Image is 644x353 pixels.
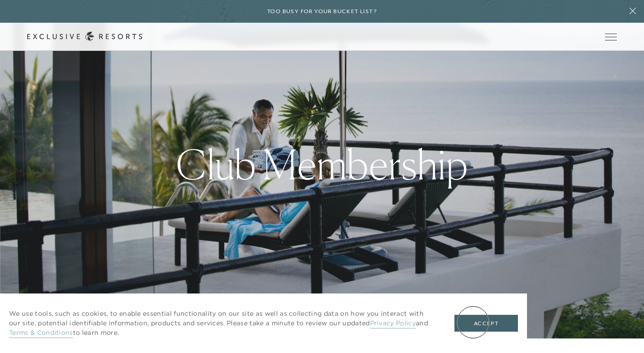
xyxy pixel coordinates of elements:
button: Accept [454,315,518,332]
p: We use tools, such as cookies, to enable essential functionality on our site as well as collectin... [9,309,436,338]
h1: Club Membership [176,144,468,185]
a: Terms & Conditions [9,328,73,338]
h6: Too busy for your bucket list? [267,7,377,16]
a: Privacy Policy [370,319,416,328]
button: Open navigation [605,34,617,40]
